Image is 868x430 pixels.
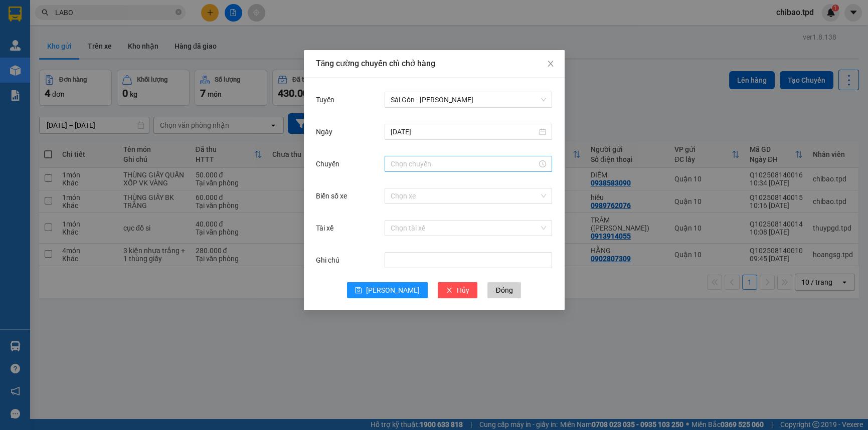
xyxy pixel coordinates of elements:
label: Biển số xe [316,192,352,200]
input: Ghi chú [385,252,552,268]
span: Gửi: [9,10,24,20]
label: Chuyến [316,160,344,168]
label: Ngày [316,128,337,136]
div: Tăng cường chuyến chỉ chở hàng [316,58,553,69]
span: CR : [8,66,23,76]
div: ÁNH [78,33,146,45]
span: Sài Gòn - Phương Lâm [391,92,546,107]
span: Hủy [457,285,469,296]
button: Close [537,50,565,78]
span: [PERSON_NAME] [366,285,420,296]
span: close [547,60,555,68]
button: Đóng [487,282,520,298]
div: Trạm 128 [78,9,146,33]
span: save [355,287,362,295]
span: Nhận: [78,10,102,20]
label: Tài xế [316,224,338,232]
input: Biển số xe [391,188,539,203]
div: 50.000 [8,65,73,77]
button: save[PERSON_NAME] [347,282,428,298]
button: closeHủy [438,282,477,298]
label: Tuyến [316,96,339,104]
span: close [446,287,453,295]
label: Ghi chú [316,256,344,264]
div: Quận 10 [9,9,71,21]
input: Chuyến [391,158,537,169]
input: Tài xế [391,221,539,236]
input: Ngày [391,126,537,137]
div: DIỄM [9,21,71,33]
span: Đóng [495,285,512,296]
